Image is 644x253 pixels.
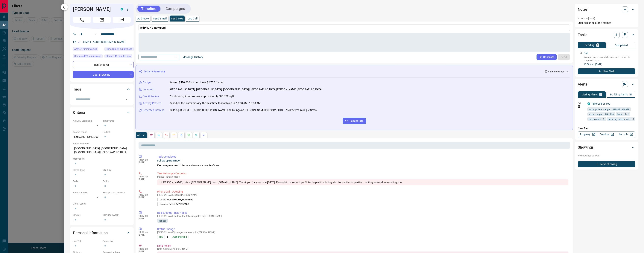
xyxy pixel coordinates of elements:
h1: [PERSON_NAME] [73,6,115,12]
p: Call [584,51,588,55]
span: TBD [159,235,163,239]
span: Signed up 47 minutes ago [106,47,132,51]
span: size range: 540,768 [589,112,614,116]
p: Repeated Interest [143,108,164,112]
svg: Requests [187,134,190,137]
p: [PERSON_NAME] added the following roles to [PERSON_NAME] [157,215,568,217]
svg: Emails [172,134,175,137]
button: Open [172,54,178,60]
p: Activity Pattern [143,101,161,105]
p: Timeframe: [103,119,131,123]
span: [PHONE_NUMBER] [173,198,192,201]
span: Renter [159,219,166,222]
p: $589,800 - $599,900 [73,134,101,140]
p: [DATE] [139,217,152,220]
p: Location [143,87,153,91]
p: Status Change [157,227,568,231]
div: Mon Sep 15 2025 [73,47,103,52]
a: Mr.Loft [616,131,635,137]
p: Motivation: [73,157,131,161]
div: Mon Sep 15 2025 [104,54,134,59]
div: Activity Summary45 minutes ago [139,68,570,75]
p: [PERSON_NAME] called [PERSON_NAME] [157,194,568,196]
button: New Showing [578,161,635,167]
div: Hi [PERSON_NAME], this is [PERSON_NAME] from [DOMAIN_NAME]. Thank you for your time [DATE]. Pleas... [157,179,568,185]
p: Send Email [153,17,167,20]
h2: Notes [578,6,587,12]
a: Condos [597,131,616,137]
p: Budget [143,80,151,84]
span: beds: 2-2 [617,112,629,116]
p: Called From: [157,198,192,201]
h2: Alerts [578,81,587,87]
div: condos.ca [587,102,590,105]
svg: Lead Browsing Activity [157,134,160,137]
h2: Personal Information [73,230,108,236]
p: Building at [STREET_ADDRESS][PERSON_NAME] and listings on [PERSON_NAME][GEOGRAPHIC_DATA] viewed m... [169,108,317,112]
button: Campaigns [162,6,189,12]
p: Task Completed [157,155,568,159]
p: No showings booked [578,154,635,157]
div: condos.ca [121,8,123,10]
div: Just Browsing [73,71,134,78]
p: [DATE] [139,250,152,253]
h2: Tags [73,86,81,92]
p: 45 minutes ago [548,70,564,73]
p: Text Message - Outgoing [157,172,568,176]
h2: Criteria [73,109,85,115]
p: Search Range: [73,130,101,134]
svg: Listing Alerts [180,134,183,137]
span: manual [157,176,165,178]
p: Log Call [188,17,198,20]
span: sale price range: 530820,659890 [589,107,629,111]
h2: Showings [578,144,594,150]
p: Pre-Approved: [73,191,101,194]
p: Job Title: [73,240,101,243]
div: Mon Sep 15 2025 [73,54,103,59]
p: New Alert: [578,126,635,130]
p: Actively Searching: [73,119,101,123]
div: Criteria [73,108,131,117]
p: Budget: [103,130,131,134]
p: Add Note [137,17,149,20]
svg: Agent Actions [202,134,205,137]
p: [DATE] [139,178,152,181]
p: Note Added by [PERSON_NAME] [157,248,568,250]
button: Timeline [137,6,160,12]
p: Keep an eye on search history and contact in couple of days. [157,164,568,167]
p: Building Alerts [610,93,628,96]
p: Pending [584,44,595,46]
a: Property [578,131,597,137]
button: Regenerate [343,118,366,124]
button: Open [124,97,129,102]
p: [DATE] [139,234,152,236]
svg: Email Valid [78,41,80,43]
p: 1 [597,44,598,46]
p: Completed [615,44,628,47]
p: 11:16 am [139,248,152,250]
p: Beds: [73,180,101,183]
span: Call [73,17,91,23]
p: To: [139,25,570,31]
p: Text Message [157,176,568,178]
div: Alerts [578,80,635,89]
button: Open [93,32,98,36]
span: [PHONE_NUMBER] [143,26,166,29]
svg: Calls [165,134,168,137]
p: Number Called: [157,202,189,206]
button: Generate [537,54,557,60]
div: Tags [73,85,131,94]
p: [PERSON_NAME] changed the status for [PERSON_NAME] [157,231,568,234]
p: Credit Score: [73,202,131,205]
p: Around $590,000 for purchase, $2,700 for rent [169,80,224,84]
span: Contacted 28 minutes ago [74,54,101,58]
div: Tasks [578,30,635,39]
div: Renter , Buyer [73,61,134,68]
a: [EMAIL_ADDRESS][DOMAIN_NAME] [83,40,125,43]
p: Baths: [103,180,131,183]
p: [GEOGRAPHIC_DATA], [GEOGRAPHIC_DATA], [GEOGRAPHIC_DATA] | [GEOGRAPHIC_DATA][PERSON_NAME][GEOGRAPH... [169,87,322,91]
p: Pre-Approval Amount: [103,191,131,194]
p: 11:17 am [139,215,152,217]
p: Off [578,102,585,105]
p: Lawyer: [73,213,101,217]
